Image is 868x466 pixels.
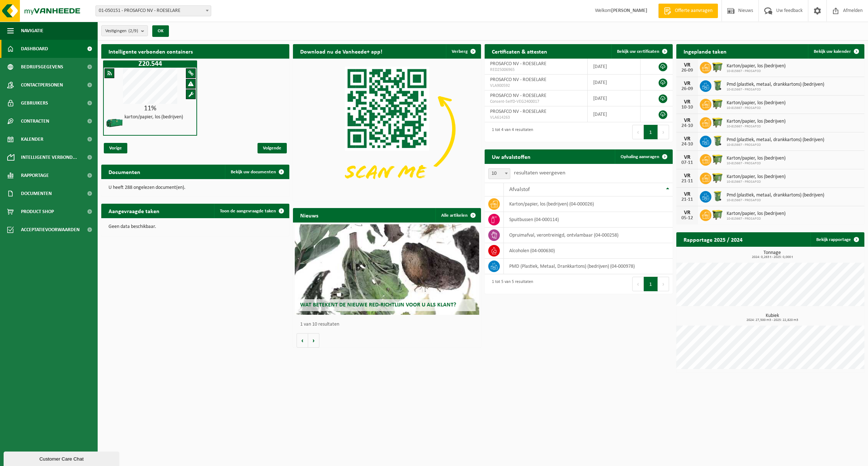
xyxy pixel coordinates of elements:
img: WB-0240-HPE-GN-51 [711,190,724,202]
h2: Rapportage 2025 / 2024 [676,232,750,246]
span: Volgende [258,143,287,153]
span: Ophaling aanvragen [621,154,659,159]
img: Download de VHEPlus App [293,59,481,200]
a: Toon de aangevraagde taken [214,204,289,218]
h1: Z20.544 [105,60,195,68]
button: 1 [644,125,658,139]
span: 10-815667 - PROSAFCO [727,88,824,92]
a: Bekijk uw certificaten [611,44,672,59]
p: 1 van 10 resultaten [300,322,477,327]
span: VLA900592 [490,83,582,89]
span: Vorige [104,143,127,153]
h2: Documenten [101,165,148,179]
img: WB-1100-HPE-GN-51 [711,116,724,128]
span: Karton/papier, los (bedrijven) [727,211,786,217]
p: Geen data beschikbaar. [109,224,282,229]
h2: Uw afvalstoffen [485,149,538,164]
div: 26-09 [680,86,694,92]
span: RED25006965 [490,67,582,73]
span: Contactpersonen [21,76,63,94]
span: 10-815667 - PROSAFCO [727,143,824,147]
span: Karton/papier, los (bedrijven) [727,156,786,161]
h3: Tonnage [680,250,864,259]
span: Consent-SelfD-VEG2400017 [490,99,582,105]
div: 11% [104,105,196,112]
count: (2/9) [128,29,138,33]
span: 01-050151 - PROSAFCO NV - ROESELARE [95,5,211,16]
button: OK [152,25,169,37]
button: Vestigingen(2/9) [101,25,148,36]
div: 07-11 [680,160,694,165]
td: [DATE] [588,106,641,122]
span: Bekijk uw certificaten [617,49,659,54]
span: 2024: 27,500 m3 - 2025: 22,820 m3 [680,318,864,322]
div: 21-11 [680,179,694,184]
td: karton/papier, los (bedrijven) (04-000026) [504,196,673,212]
div: VR [680,62,694,68]
a: Ophaling aanvragen [615,149,672,164]
div: 26-09 [680,68,694,73]
img: WB-1100-HPE-GN-51 [711,153,724,165]
a: Bekijk uw kalender [808,44,864,59]
span: 01-050151 - PROSAFCO NV - ROESELARE [96,6,211,16]
span: Verberg [452,49,468,54]
span: 10 [488,168,510,179]
h2: Certificaten & attesten [485,44,554,58]
td: [DATE] [588,90,641,106]
span: 2024: 0,263 t - 2025: 0,000 t [680,255,864,259]
td: [DATE] [588,75,641,90]
span: Dashboard [21,40,48,58]
a: Wat betekent de nieuwe RED-richtlijn voor u als klant? [295,224,479,315]
h2: Aangevraagde taken [101,204,167,218]
img: WB-1100-HPE-GN-51 [711,171,724,184]
span: Pmd (plastiek, metaal, drankkartons) (bedrijven) [727,192,824,198]
div: 10-10 [680,105,694,110]
td: opruimafval, verontreinigd, ontvlambaar (04-000258) [504,228,673,243]
h3: Kubiek [680,313,864,322]
div: VR [680,173,694,179]
img: WB-1100-HPE-GN-51 [711,208,724,221]
td: PMD (Plastiek, Metaal, Drankkartons) (bedrijven) (04-000978) [504,259,673,274]
span: Acceptatievoorwaarden [21,221,80,239]
h2: Intelligente verbonden containers [101,44,289,58]
span: VLA614263 [490,115,582,120]
span: Offerte aanvragen [673,7,714,14]
span: Navigatie [21,22,43,40]
span: 10-815667 - PROSAFCO [727,69,786,73]
p: U heeft 288 ongelezen document(en). [109,185,282,190]
img: HK-XZ-20-GN-00 [106,114,124,132]
div: 05-12 [680,216,694,221]
strong: [PERSON_NAME] [611,8,647,13]
span: Product Shop [21,203,54,221]
span: Toon de aangevraagde taken [220,209,276,213]
span: 10-815667 - PROSAFCO [727,106,786,110]
span: Rapportage [21,166,49,185]
a: Alle artikelen [435,208,480,223]
button: 1 [644,277,658,291]
div: VR [680,136,694,142]
td: spuitbussen (04-000114) [504,212,673,228]
div: VR [680,210,694,216]
span: Contracten [21,112,49,130]
label: resultaten weergeven [514,170,565,176]
span: 10-815667 - PROSAFCO [727,217,786,221]
button: Vorige [297,333,308,348]
span: 10-815667 - PROSAFCO [727,198,824,203]
div: VR [680,154,694,160]
span: Vestigingen [105,26,138,37]
span: Pmd (plastiek, metaal, drankkartons) (bedrijven) [727,82,824,88]
span: Karton/papier, los (bedrijven) [727,119,786,124]
span: 10-815667 - PROSAFCO [727,180,786,184]
span: 10-815667 - PROSAFCO [727,161,786,166]
td: alcoholen (04-000630) [504,243,673,259]
a: Bekijk uw documenten [225,165,289,179]
h2: Ingeplande taken [676,44,734,58]
h2: Nieuws [293,208,325,222]
button: Previous [632,277,644,291]
div: VR [680,118,694,123]
a: Offerte aanvragen [658,4,718,18]
div: 24-10 [680,142,694,147]
div: 1 tot 5 van 5 resultaten [488,276,533,292]
td: [DATE] [588,59,641,75]
button: Volgende [308,333,319,348]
